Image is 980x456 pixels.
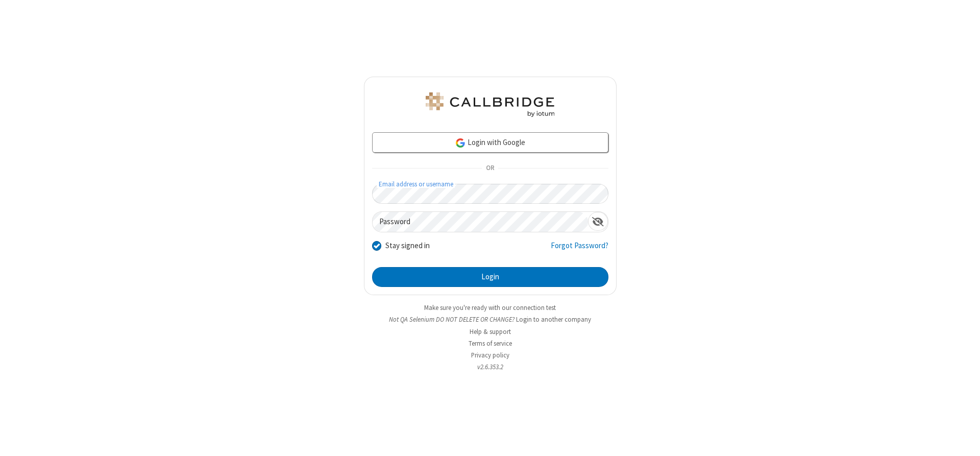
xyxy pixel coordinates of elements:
[469,339,512,348] a: Terms of service
[372,184,608,204] input: Email address or username
[372,132,608,153] a: Login with Google
[588,212,608,231] div: Show password
[373,212,588,232] input: Password
[364,362,617,372] li: v2.6.353.2
[364,315,617,324] li: Not QA Selenium DO NOT DELETE OR CHANGE?
[424,92,556,117] img: QA Selenium DO NOT DELETE OR CHANGE
[551,240,608,259] a: Forgot Password?
[954,429,972,449] iframe: Chat
[424,303,556,312] a: Make sure you're ready with our connection test
[470,327,511,336] a: Help & support
[385,240,430,252] label: Stay signed in
[482,161,498,176] span: OR
[455,137,466,149] img: google-icon.png
[471,351,509,359] a: Privacy policy
[372,267,608,287] button: Login
[516,315,591,324] button: Login to another company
